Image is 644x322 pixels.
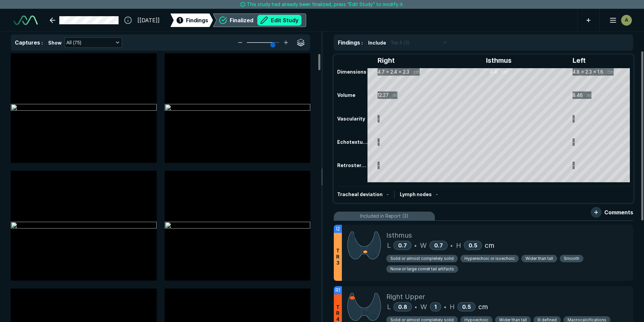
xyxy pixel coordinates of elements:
[387,240,391,250] span: L
[387,302,391,312] span: L
[456,240,461,250] span: H
[66,39,81,46] span: All (75)
[398,303,407,310] span: 0.8
[390,266,454,272] span: None or large comet tail artifacts
[436,191,438,197] span: -
[179,17,181,24] span: 1
[604,208,633,216] span: Comments
[336,225,340,233] span: I2
[420,240,427,250] span: W
[347,292,381,322] img: 9lMYkRAAAABklEQVQDAGIP3DgpniFWAAAAAElFTkSuQmCC
[137,16,160,24] span: [[DATE]]
[170,14,213,27] div: 1Findings
[621,15,632,26] div: avatar-name
[469,242,477,249] span: 0.5
[398,242,407,249] span: 0.7
[444,303,446,311] span: •
[11,13,40,28] a: See-Mode Logo
[336,248,340,266] span: T R 3
[334,225,633,281] div: I2TR3IsthmusL0.7•W0.7•H0.5cmSolid or almost completely solidHyperechoic or isoechoicWider than ta...
[361,40,363,46] span: :
[450,241,453,249] span: •
[386,230,412,240] span: Isthmus
[478,302,488,312] span: cm
[11,222,157,230] img: d9761856-74a0-4642-aec5-d33fd0f5a772
[434,242,443,249] span: 0.7
[414,241,417,249] span: •
[420,302,427,312] span: W
[434,303,437,310] span: 1
[165,222,311,230] img: b39b1d70-2fef-4d2d-aeea-55f09e83fea8
[338,39,360,46] span: Findings
[387,191,389,197] span: -
[605,14,633,27] button: avatar-name
[257,15,301,26] button: Edit Study
[347,230,381,260] img: v4s5YQAAAAZJREFUAwCOjuE4Pyjm3wAAAABJRU5ErkJggg==
[165,104,311,112] img: 226e3c63-d5f3-46d5-bf1f-0ce72b8b6eda
[41,40,43,46] span: :
[464,256,515,262] span: Hyperechoic or isoechoic
[368,39,386,46] span: Include
[462,303,471,310] span: 0.5
[400,191,432,197] span: Lymph nodes
[48,39,62,46] span: Show
[335,287,340,294] span: R1
[13,16,38,25] img: See-Mode Logo
[213,14,306,27] div: FinalizedEdit Study
[386,292,425,302] span: Right Upper
[564,256,579,262] span: Smooth
[11,104,157,112] img: 04fec383-4608-496a-b604-50cd4976d55c
[485,240,494,250] span: cm
[525,256,553,262] span: Wider than tall
[391,39,409,46] span: Top 6 (3)
[450,302,455,312] span: H
[230,15,301,26] div: Finalized
[360,212,409,220] span: Included in Report (3)
[247,1,404,8] span: This study had already been finalized, press “Edit Study” to modify it.
[415,303,417,311] span: •
[390,256,454,262] span: Solid or almost completely solid
[15,39,40,46] span: Captures
[625,17,628,24] span: A
[186,16,208,24] span: Findings
[337,191,383,197] span: Tracheal deviation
